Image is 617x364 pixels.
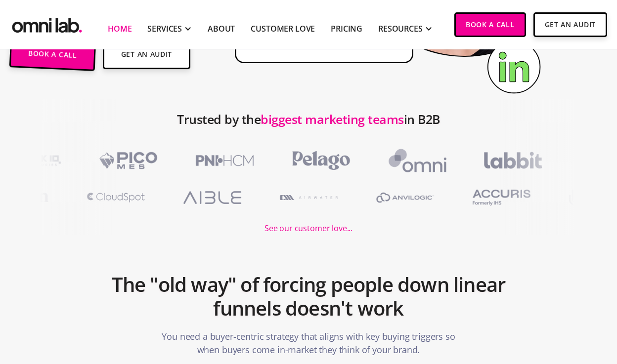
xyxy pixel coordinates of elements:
iframe: Chat Widget [439,249,617,364]
p: You need a buyer-centric strategy that aligns with key buying triggers so when buyers come in-mar... [160,325,457,362]
a: Customer Love [251,23,315,35]
a: Pricing [331,23,362,35]
a: Book a Call [454,12,526,37]
a: Book a Call [9,38,96,71]
img: CloudSpot [74,183,160,212]
span: biggest marketing teams [261,111,404,127]
a: Get An Audit [533,12,607,37]
div: SERVICES [147,23,182,35]
img: Labbit [469,146,556,175]
img: Accuris [459,183,546,212]
img: Omni Lab: B2B SaaS Demand Generation Agency [10,11,84,35]
img: Aible [170,183,257,212]
img: Pico MES [84,146,170,175]
img: PelagoHealth [276,146,363,175]
a: Get An Audit [103,40,190,69]
div: See our customer love... [264,222,353,235]
h2: The "old way" of forcing people down linear funnels doesn't work [98,268,519,325]
img: Anvilogic [363,183,449,212]
a: Home [108,23,132,35]
a: About [208,23,235,35]
h2: Trusted by the in B2B [177,107,440,146]
a: See our customer love... [264,212,353,235]
a: home [10,11,84,35]
img: A1RWATER [266,183,353,212]
img: PNI [180,146,266,175]
img: Omni HR [373,146,459,175]
div: RESOURCES [378,23,423,35]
